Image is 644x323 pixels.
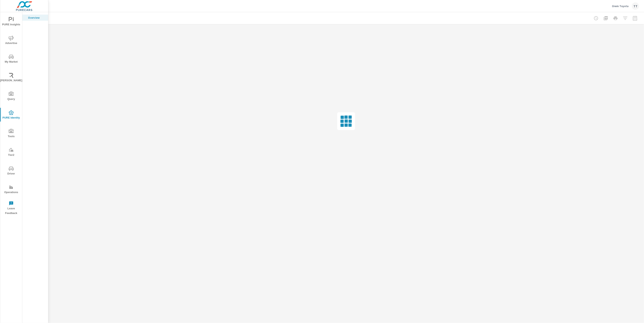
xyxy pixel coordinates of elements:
span: Tools [1,129,21,139]
span: Operations [1,185,21,195]
span: PURE Identity [1,110,21,120]
div: Overview [22,15,48,21]
p: Orem Toyota [612,4,629,8]
span: Driver [1,166,21,176]
div: TT [632,2,639,10]
span: Query [1,92,21,102]
div: nav menu [0,12,22,217]
span: PURE Insights [1,17,21,27]
span: Tier2 [1,148,21,157]
span: My Market [1,54,21,64]
span: [PERSON_NAME] [1,73,21,83]
span: Leave Feedback [1,201,21,216]
span: Advertise [1,36,21,46]
p: Overview [28,16,45,20]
